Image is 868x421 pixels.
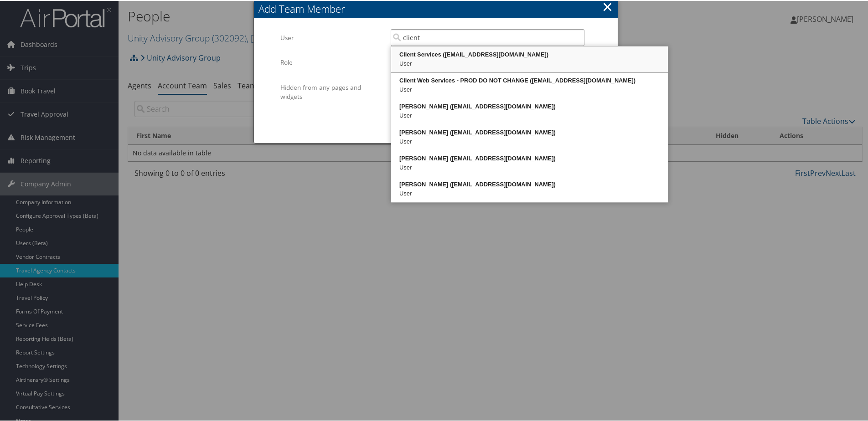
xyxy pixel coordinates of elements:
[280,78,384,105] label: Hidden from any pages and widgets
[393,101,666,110] div: [PERSON_NAME] ([EMAIL_ADDRESS][DOMAIN_NAME])
[258,1,618,15] div: Add Team Member
[393,162,666,171] div: User
[393,84,666,93] div: User
[393,58,666,67] div: User
[280,53,384,70] label: Role
[393,110,666,119] div: User
[393,153,666,162] div: [PERSON_NAME] ([EMAIL_ADDRESS][DOMAIN_NAME])
[393,188,666,197] div: User
[393,49,666,58] div: Client Services ([EMAIL_ADDRESS][DOMAIN_NAME])
[393,127,666,136] div: [PERSON_NAME] ([EMAIL_ADDRESS][DOMAIN_NAME])
[391,28,584,45] input: Search Users
[393,75,666,84] div: Client Web Services - PROD DO NOT CHANGE ([EMAIL_ADDRESS][DOMAIN_NAME])
[393,136,666,145] div: User
[280,28,384,46] label: User
[393,179,666,188] div: [PERSON_NAME] ([EMAIL_ADDRESS][DOMAIN_NAME])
